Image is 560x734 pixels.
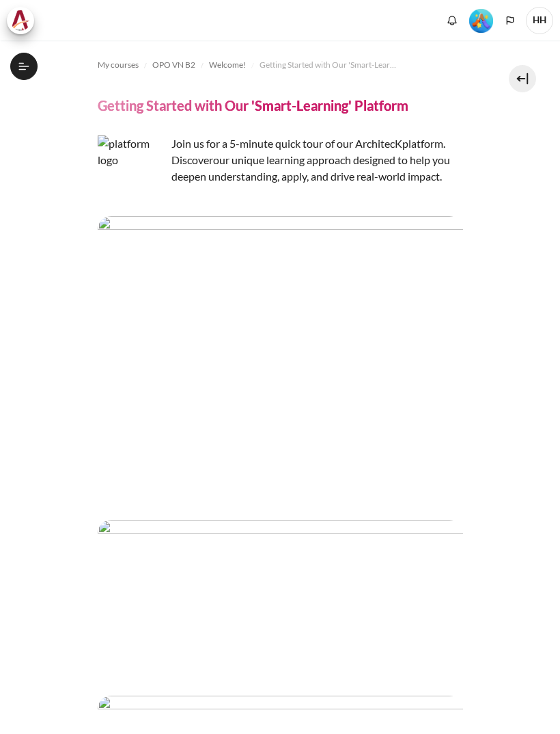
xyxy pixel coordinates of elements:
img: platform logo [98,135,166,203]
a: User menu [526,7,553,34]
a: Level #5 [464,8,499,33]
h4: Getting Started with Our 'Smart-Learning' Platform [98,96,408,114]
span: . [171,153,450,183]
iframe: How to Learn with ArchitecK (final) [98,298,463,503]
nav: Navigation bar [98,54,463,76]
a: Architeck Architeck [7,7,41,34]
span: Welcome! [209,59,246,71]
a: Getting Started with Our 'Smart-Learning' Platform [260,57,396,73]
button: Languages [500,10,520,31]
a: My courses [98,57,139,73]
a: Welcome! [209,57,246,73]
span: OPO VN B2 [152,59,195,71]
span: My courses [98,59,139,71]
a: OPO VN B2 [152,57,195,73]
p: Join us for a 5-minute quick tour of our ArchitecK platform. Discover [98,135,463,185]
span: Getting Started with Our 'Smart-Learning' Platform [260,59,396,71]
img: Level #5 [469,9,493,33]
img: Architeck [11,10,30,31]
span: our unique learning approach designed to help you deepen understanding, apply, and drive real-wor... [171,153,450,183]
span: HH [526,7,553,34]
div: Level #5 [469,8,493,33]
div: Show notification window with no new notifications [442,10,462,31]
